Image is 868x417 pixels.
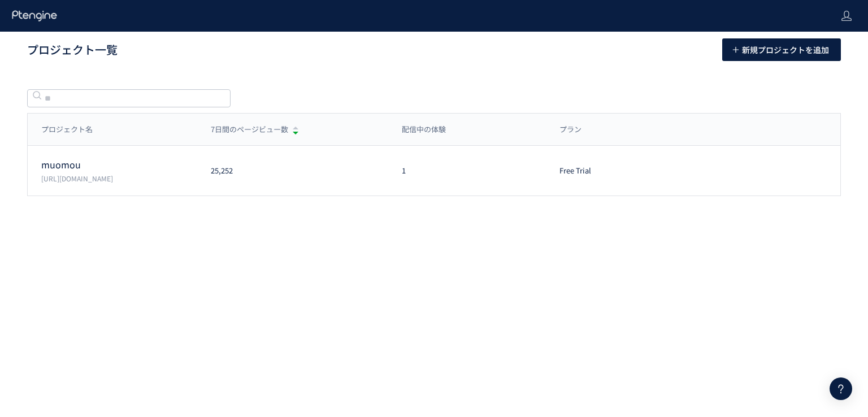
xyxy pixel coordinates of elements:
[41,173,197,183] p: https://muo-mou.com/
[402,124,446,135] span: 配信中の体験
[197,166,388,176] div: 25,252
[211,124,288,135] span: 7日間のページビュー数
[722,38,841,61] button: 新規プロジェクトを追加
[546,166,671,176] div: Free Trial
[559,124,581,135] span: プラン
[388,166,546,176] div: 1
[41,124,93,135] span: プロジェクト名
[742,38,829,61] span: 新規プロジェクトを追加
[41,158,197,171] p: muomou
[27,42,697,58] h1: プロジェクト一覧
